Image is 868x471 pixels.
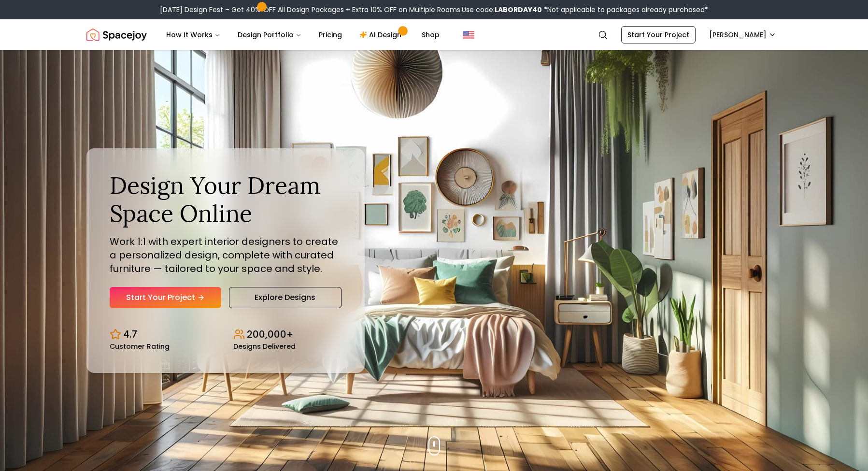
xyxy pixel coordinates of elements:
nav: Global [86,19,782,50]
a: Pricing [311,25,350,44]
div: Design stats [110,320,342,350]
span: *Not applicable to packages already purchased* [542,5,708,14]
small: Customer Rating [110,343,170,350]
button: How It Works [158,25,228,44]
button: [PERSON_NAME] [703,26,782,43]
a: Start Your Project [110,287,221,308]
button: Design Portfolio [230,25,309,44]
img: Spacejoy Logo [86,25,147,44]
img: United States [463,29,474,41]
a: Shop [414,25,447,44]
p: 4.7 [123,328,137,341]
b: LABORDAY40 [495,5,542,14]
p: Work 1:1 with expert interior designers to create a personalized design, complete with curated fu... [110,235,342,275]
small: Designs Delivered [233,343,296,350]
nav: Main [158,25,447,44]
h1: Design Your Dream Space Online [110,171,342,227]
a: Start Your Project [621,26,696,43]
span: Use code: [462,5,542,14]
a: AI Design [352,25,412,44]
a: Explore Designs [229,287,342,308]
a: Spacejoy [86,25,147,44]
p: 200,000+ [247,328,293,341]
div: [DATE] Design Fest – Get 40% OFF All Design Packages + Extra 10% OFF on Multiple Rooms. [160,5,708,14]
